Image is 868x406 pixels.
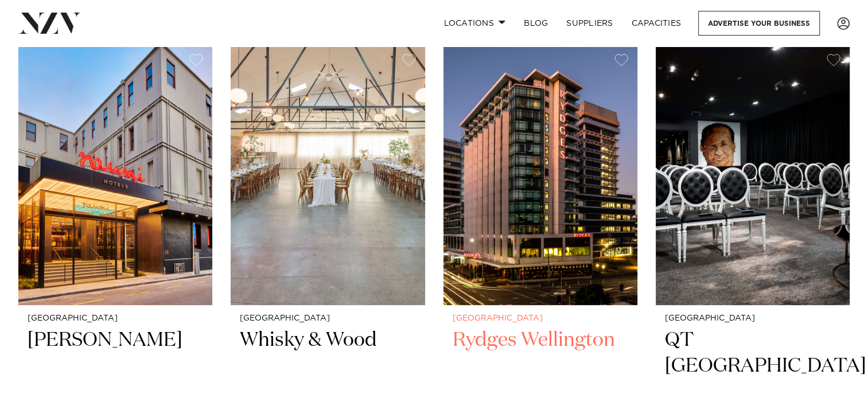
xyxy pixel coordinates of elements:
h2: Whisky & Wood [240,327,415,405]
img: nzv-logo.png [18,13,81,33]
h2: QT [GEOGRAPHIC_DATA] [665,327,840,405]
small: [GEOGRAPHIC_DATA] [453,314,628,323]
h2: Rydges Wellington [453,327,628,405]
small: [GEOGRAPHIC_DATA] [665,314,840,323]
a: Locations [434,11,515,36]
a: SUPPLIERS [557,11,622,36]
a: Capacities [622,11,691,36]
a: BLOG [515,11,557,36]
small: [GEOGRAPHIC_DATA] [240,314,415,323]
small: [GEOGRAPHIC_DATA] [28,314,203,323]
h2: [PERSON_NAME] [28,327,203,405]
a: Advertise your business [698,11,820,36]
